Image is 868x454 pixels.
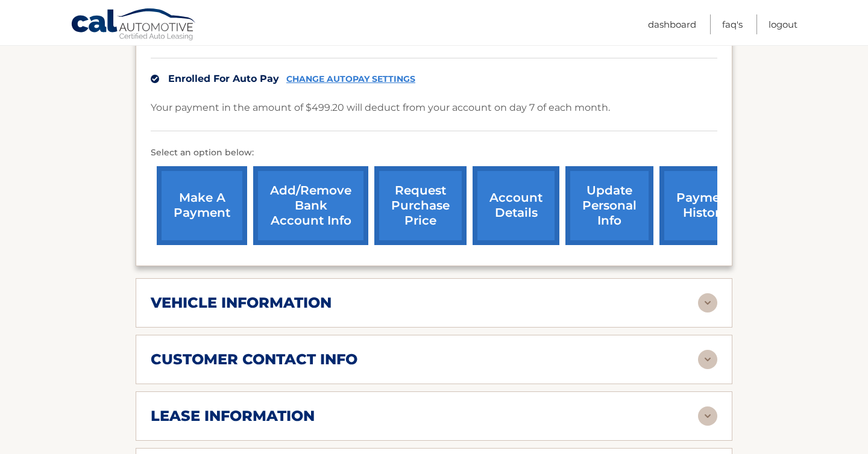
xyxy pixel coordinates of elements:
[151,407,315,425] h2: lease information
[151,350,357,368] h2: customer contact info
[374,166,467,245] a: request purchase price
[151,294,332,312] h2: vehicle information
[473,166,559,245] a: account details
[286,74,415,84] a: CHANGE AUTOPAY SETTINGS
[151,99,610,116] p: Your payment in the amount of $499.20 will deduct from your account on day 7 of each month.
[71,8,197,43] a: Cal Automotive
[565,166,653,245] a: update personal info
[769,14,797,34] a: Logout
[698,406,717,426] img: accordion-rest.svg
[151,75,159,83] img: check.svg
[698,293,717,313] img: accordion-rest.svg
[648,14,696,34] a: Dashboard
[698,350,717,369] img: accordion-rest.svg
[722,14,743,34] a: FAQ's
[253,166,368,245] a: Add/Remove bank account info
[168,73,279,84] span: Enrolled For Auto Pay
[151,146,717,160] p: Select an option below:
[659,166,750,245] a: payment history
[157,166,247,245] a: make a payment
